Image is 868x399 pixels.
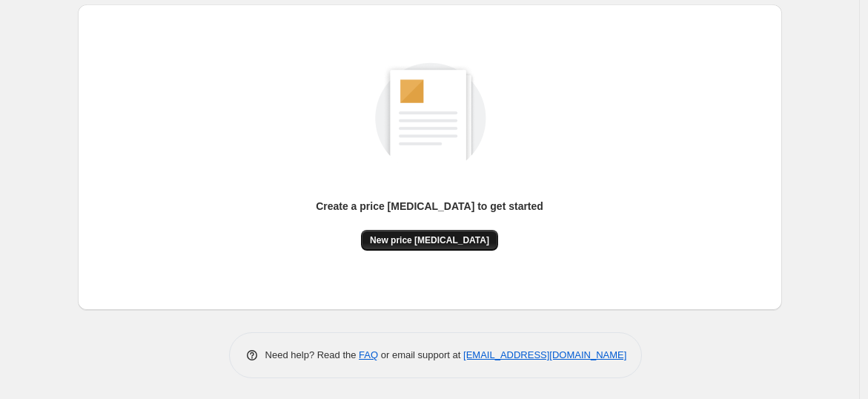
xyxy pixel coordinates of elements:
[361,230,498,251] button: New price [MEDICAL_DATA]
[463,349,626,360] a: [EMAIL_ADDRESS][DOMAIN_NAME]
[316,199,543,214] p: Create a price [MEDICAL_DATA] to get started
[370,234,489,246] span: New price [MEDICAL_DATA]
[359,349,378,360] a: FAQ
[378,349,463,360] span: or email support at
[265,349,360,360] span: Need help? Read the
